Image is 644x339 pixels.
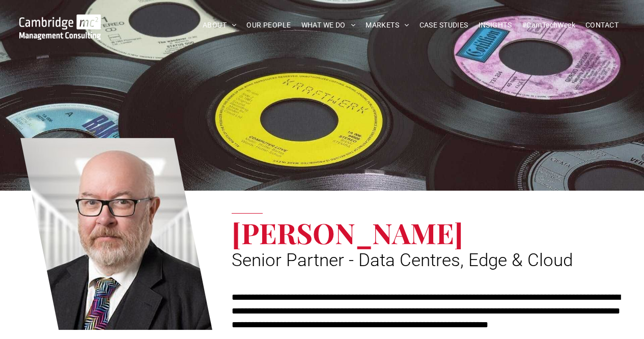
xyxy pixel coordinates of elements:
a: Your Business Transformed | Cambridge Management Consulting [19,16,101,27]
a: OUR PEOPLE [241,17,296,33]
span: Senior Partner - Data Centres, Edge & Cloud [232,250,573,271]
a: WHAT WE DO [296,17,361,33]
a: Duncan Clubb | Senior Partner - Data Centres, Edge & Cloud [20,135,212,333]
a: ABOUT [198,17,242,33]
a: #CamTechWeek [517,17,580,33]
img: Cambridge MC Logo [19,14,101,40]
a: CONTACT [580,17,624,33]
span: [PERSON_NAME] [232,214,463,251]
a: INSIGHTS [473,17,517,33]
a: CASE STUDIES [414,17,473,33]
a: MARKETS [360,17,414,33]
